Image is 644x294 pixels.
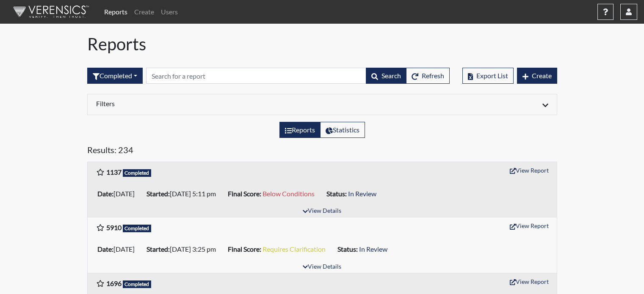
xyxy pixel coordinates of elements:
[87,145,557,158] h5: Results: 234
[299,206,345,217] button: View Details
[517,68,557,84] button: Create
[96,99,316,107] h6: Filters
[359,245,387,253] span: In Review
[476,71,508,80] span: Export List
[123,280,152,288] span: Completed
[87,34,557,54] h1: Reports
[532,71,552,80] span: Create
[90,99,555,110] div: Click to expand/collapse filters
[366,68,406,84] button: Search
[506,219,553,232] button: View Report
[97,190,113,198] b: Date:
[106,279,122,287] b: 1696
[143,187,224,201] li: [DATE] 5:11 pm
[94,242,143,256] li: [DATE]
[320,122,365,138] label: View statistics about completed interviews
[158,3,181,20] a: Users
[348,190,376,198] span: In Review
[101,3,131,20] a: Reports
[506,164,553,177] button: View Report
[406,68,450,84] button: Refresh
[381,71,401,80] span: Search
[326,190,347,198] b: Status:
[143,242,224,256] li: [DATE] 3:25 pm
[106,168,122,176] b: 1137
[279,122,321,138] label: View the list of reports
[228,190,261,198] b: Final Score:
[337,245,358,253] b: Status:
[228,245,261,253] b: Final Score:
[146,68,366,84] input: Search by Registration ID, Interview Number, or Investigation Name.
[263,245,326,253] span: Requires Clarification
[462,68,514,84] button: Export List
[97,245,113,253] b: Date:
[131,3,158,20] a: Create
[506,275,553,288] button: View Report
[94,187,143,201] li: [DATE]
[106,223,122,231] b: 5910
[299,261,345,273] button: View Details
[146,245,170,253] b: Started:
[123,169,152,177] span: Completed
[87,68,143,84] div: Filter by interview status
[87,68,143,84] button: Completed
[123,225,152,232] span: Completed
[146,190,170,198] b: Started:
[263,190,315,198] span: Below Conditions
[422,71,444,80] span: Refresh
